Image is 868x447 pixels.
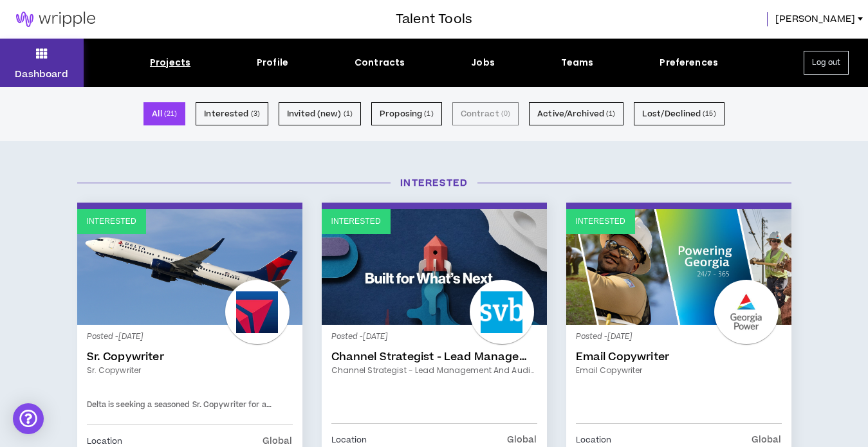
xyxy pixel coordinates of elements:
[471,56,495,69] div: Jobs
[164,108,178,120] small: ( 21 )
[251,108,260,120] small: ( 3 )
[576,331,782,343] p: Posted - [DATE]
[371,102,442,125] button: Proposing (1)
[13,403,44,434] div: Open Intercom Messenger
[576,433,612,447] p: Location
[143,102,185,125] button: All (21)
[703,108,716,120] small: ( 15 )
[576,215,625,228] p: Interested
[566,209,791,325] a: Interested
[87,331,293,343] p: Posted - [DATE]
[775,12,855,26] span: [PERSON_NAME]
[87,351,293,363] a: Sr. Copywriter
[396,10,472,29] h3: Talent Tools
[331,331,537,343] p: Posted - [DATE]
[257,56,288,69] div: Profile
[279,102,361,125] button: Invited (new) (1)
[331,433,367,447] p: Location
[331,365,537,376] a: Channel Strategist - Lead Management and Audience
[331,215,381,228] p: Interested
[660,56,718,69] div: Preferences
[15,68,68,81] p: Dashboard
[424,108,433,120] small: ( 1 )
[344,108,353,120] small: ( 1 )
[576,351,782,363] a: Email Copywriter
[561,56,594,69] div: Teams
[87,365,293,376] a: Sr. Copywriter
[68,176,801,190] h3: Interested
[501,108,510,120] small: ( 0 )
[606,108,615,120] small: ( 1 )
[87,215,136,228] p: Interested
[355,56,405,69] div: Contracts
[331,351,537,363] a: Channel Strategist - Lead Management and Audience
[322,209,547,325] a: Interested
[576,365,782,376] a: Email Copywriter
[752,433,782,447] p: Global
[529,102,623,125] button: Active/Archived (1)
[507,433,537,447] p: Global
[804,51,849,75] button: Log out
[452,102,519,125] button: Contract (0)
[196,102,268,125] button: Interested (3)
[87,399,290,433] span: Delta is seeking a seasoned Sr. Copywriter for a hybrid onsite long-term contract role - initial ...
[77,209,302,325] a: Interested
[634,102,724,125] button: Lost/Declined (15)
